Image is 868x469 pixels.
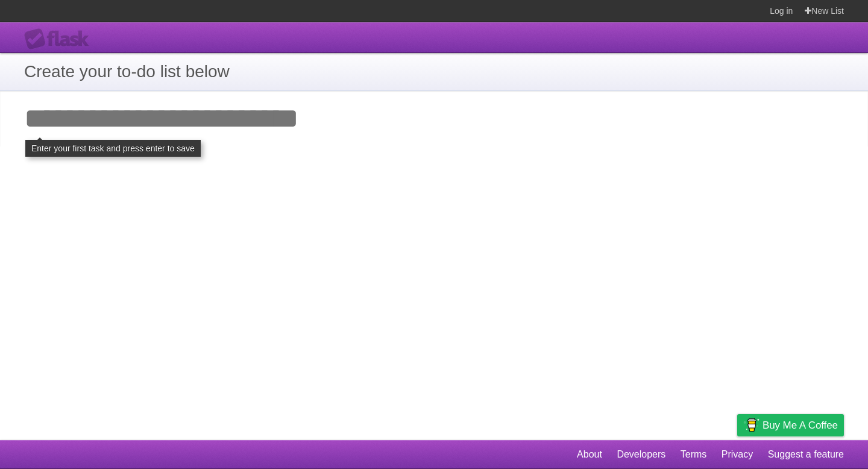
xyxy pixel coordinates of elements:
[24,59,844,84] h1: Create your to-do list below
[768,443,844,466] a: Suggest a feature
[577,443,602,466] a: About
[737,414,844,436] a: Buy me a coffee
[722,443,753,466] a: Privacy
[743,415,759,435] img: Buy me a coffee
[24,28,96,50] div: Flask
[617,443,665,466] a: Developers
[763,415,838,436] span: Buy me a coffee
[681,443,707,466] a: Terms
